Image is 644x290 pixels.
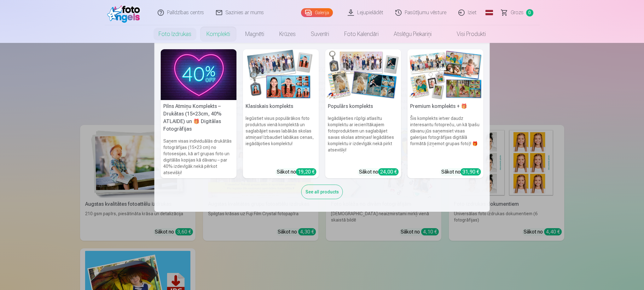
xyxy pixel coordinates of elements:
a: Populārs komplektsPopulārs komplektsIegādājieties rūpīgi atlasītu komplektu ar iecienītākajiem fo... [325,49,401,178]
h6: Iegādājieties rūpīgi atlasītu komplektu ar iecienītākajiem fotoproduktiem un saglabājiet savas sk... [325,113,401,166]
h6: Iegūstiet visus populārākos foto produktus vienā komplektā un saglabājiet savas labākās skolas at... [243,113,319,166]
a: Foto izdrukas [151,25,199,43]
a: Foto kalendāri [337,25,386,43]
h5: Populārs komplekts [325,100,401,113]
h6: Šis komplekts ietver daudz interesantu fotopreču, un kā īpašu dāvanu jūs saņemsiet visas galerija... [408,113,484,166]
span: 0 [526,9,533,16]
a: Klasiskais komplektsKlasiskais komplektsIegūstiet visus populārākos foto produktus vienā komplekt... [243,49,319,178]
div: Sākot no [441,168,481,176]
div: 24,00 € [378,168,399,175]
h5: Premium komplekts + 🎁 [408,100,484,113]
span: Grozs [511,9,524,16]
a: Pilns Atmiņu Komplekts – Drukātas (15×23cm, 40% ATLAIDE) un 🎁 Digitālas Fotogrāfijas Pilns Atmiņu... [161,49,237,178]
h6: Saņem visas individuālās drukātās fotogrāfijas (15×23 cm) no fotosesijas, kā arī grupas foto un d... [161,135,237,178]
a: Komplekti [199,25,238,43]
img: Premium komplekts + 🎁 [408,49,484,100]
img: Klasiskais komplekts [243,49,319,100]
a: Atslēgu piekariņi [386,25,439,43]
div: 31,90 € [461,168,481,175]
div: See all products [301,185,343,199]
a: See all products [301,188,343,195]
div: 19,20 € [296,168,316,175]
a: Krūzes [272,25,303,43]
h5: Klasiskais komplekts [243,100,319,113]
a: Premium komplekts + 🎁 Premium komplekts + 🎁Šis komplekts ietver daudz interesantu fotopreču, un k... [408,49,484,178]
div: Sākot no [359,168,399,176]
img: Pilns Atmiņu Komplekts – Drukātas (15×23cm, 40% ATLAIDE) un 🎁 Digitālas Fotogrāfijas [161,49,237,100]
a: Galerija [301,8,333,17]
div: Sākot no [277,168,316,176]
img: /fa1 [107,3,143,23]
a: Visi produkti [439,25,493,43]
h5: Pilns Atmiņu Komplekts – Drukātas (15×23cm, 40% ATLAIDE) un 🎁 Digitālas Fotogrāfijas [161,100,237,135]
a: Suvenīri [303,25,337,43]
img: Populārs komplekts [325,49,401,100]
a: Magnēti [238,25,272,43]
